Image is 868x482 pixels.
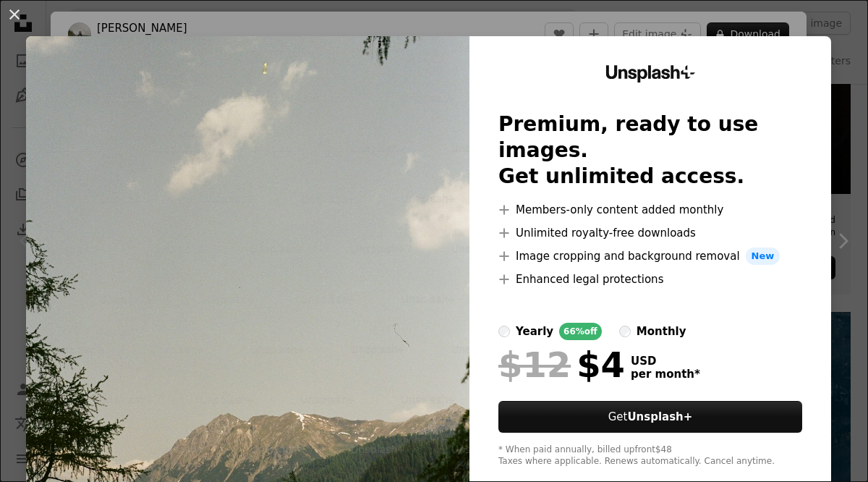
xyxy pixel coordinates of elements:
[498,444,802,468] div: * When paid annually, billed upfront $48 Taxes where applicable. Renews automatically. Cancel any...
[498,346,571,384] span: $12
[498,224,802,242] li: Unlimited royalty-free downloads
[631,368,700,381] span: per month *
[498,326,510,337] input: yearly66%off
[627,410,692,423] strong: Unsplash+
[498,248,802,265] li: Image cropping and background removal
[637,323,686,340] div: monthly
[559,323,602,340] div: 66% off
[631,355,700,368] span: USD
[746,248,780,265] span: New
[498,346,625,384] div: $4
[619,326,631,337] input: monthly
[498,401,802,433] button: GetUnsplash+
[498,271,802,288] li: Enhanced legal protections
[516,323,553,340] div: yearly
[498,111,802,190] h2: Premium, ready to use images. Get unlimited access.
[498,201,802,219] li: Members-only content added monthly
